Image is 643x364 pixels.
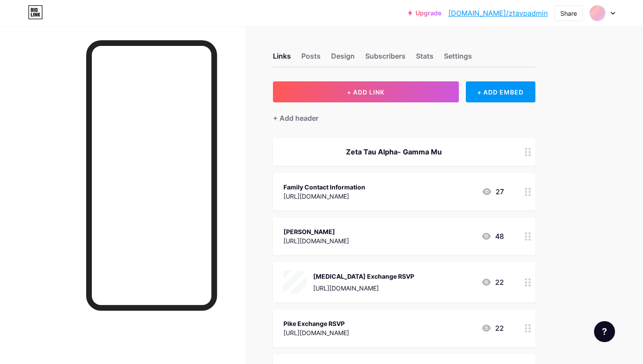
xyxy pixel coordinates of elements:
div: Share [560,9,577,18]
div: + Add header [273,113,318,123]
div: Subscribers [365,51,405,66]
div: Stats [416,51,433,66]
div: Posts [301,51,321,66]
div: [URL][DOMAIN_NAME] [283,328,349,337]
button: + ADD LINK [273,81,459,102]
div: [PERSON_NAME] [283,227,349,236]
div: Settings [444,51,472,66]
div: Links [273,51,291,66]
div: [URL][DOMAIN_NAME] [283,192,365,201]
div: 27 [482,186,504,197]
div: 48 [481,231,504,241]
div: Design [331,51,355,66]
div: Family Contact Information [283,182,365,192]
div: + ADD EMBED [466,81,535,102]
div: [MEDICAL_DATA] Exchange RSVP [313,272,414,281]
div: [URL][DOMAIN_NAME] [283,236,349,245]
div: 22 [481,277,504,287]
a: [DOMAIN_NAME]/ztavpadmin [448,8,548,18]
div: 22 [481,323,504,333]
span: + ADD LINK [347,88,384,96]
a: Upgrade [408,10,441,17]
div: [URL][DOMAIN_NAME] [313,283,414,293]
div: Pike Exchange RSVP [283,319,349,328]
div: Zeta Tau Alpha- Gamma Mu [283,147,504,157]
